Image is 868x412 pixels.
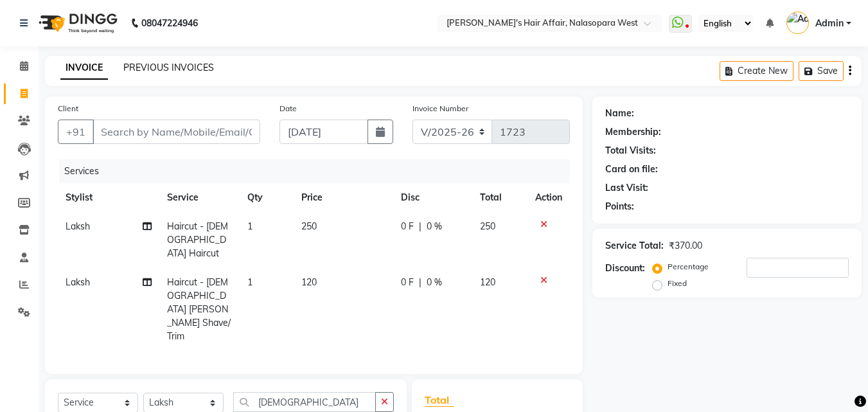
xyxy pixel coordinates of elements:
[605,181,648,195] div: Last Visit:
[279,103,297,114] label: Date
[294,183,393,212] th: Price
[233,392,376,412] input: Search or Scan
[58,183,159,212] th: Stylist
[93,120,260,144] input: Search by Name/Mobile/Email/Code
[401,220,414,233] span: 0 F
[605,125,661,139] div: Membership:
[58,103,78,114] label: Client
[425,393,454,407] span: Total
[33,5,121,41] img: logo
[419,220,421,233] span: |
[60,57,108,80] a: INVOICE
[401,276,414,289] span: 0 F
[123,62,214,73] a: PREVIOUS INVOICES
[141,5,198,41] b: 08047224946
[527,183,570,212] th: Action
[720,61,793,81] button: Create New
[480,220,495,232] span: 250
[605,239,664,253] div: Service Total:
[605,163,658,176] div: Card on file:
[472,183,528,212] th: Total
[605,200,634,213] div: Points:
[301,220,317,232] span: 250
[167,220,228,259] span: Haircut - [DEMOGRAPHIC_DATA] Haircut
[799,61,844,81] button: Save
[786,12,809,34] img: Admin
[247,276,252,288] span: 1
[159,183,240,212] th: Service
[59,159,580,183] div: Services
[668,261,709,273] label: Percentage
[605,144,656,157] div: Total Visits:
[393,183,472,212] th: Disc
[247,220,252,232] span: 1
[668,278,687,289] label: Fixed
[240,183,294,212] th: Qty
[167,276,231,342] span: Haircut - [DEMOGRAPHIC_DATA] [PERSON_NAME] Shave/ Trim
[815,17,844,30] span: Admin
[58,120,94,144] button: +91
[419,276,421,289] span: |
[669,239,702,253] div: ₹370.00
[427,220,442,233] span: 0 %
[605,262,645,275] div: Discount:
[66,220,90,232] span: Laksh
[412,103,468,114] label: Invoice Number
[301,276,317,288] span: 120
[66,276,90,288] span: Laksh
[605,107,634,120] div: Name:
[480,276,495,288] span: 120
[427,276,442,289] span: 0 %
